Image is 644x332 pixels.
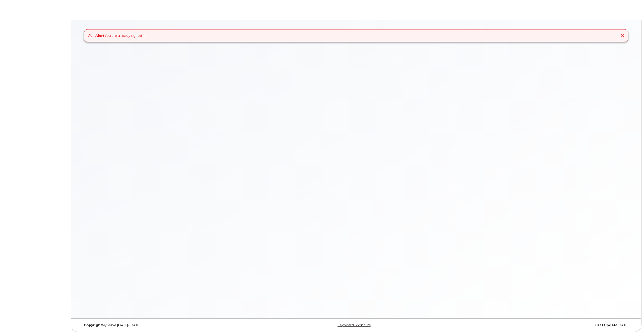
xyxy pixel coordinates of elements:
[337,323,370,327] a: Keyboard Shortcuts
[595,323,618,327] strong: Last Update
[80,323,264,327] div: MyServe [DATE]–[DATE]
[95,34,104,38] strong: Alert
[448,323,632,327] div: [DATE]
[84,323,102,327] strong: Copyright
[95,33,146,38] div: You are already signed in.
